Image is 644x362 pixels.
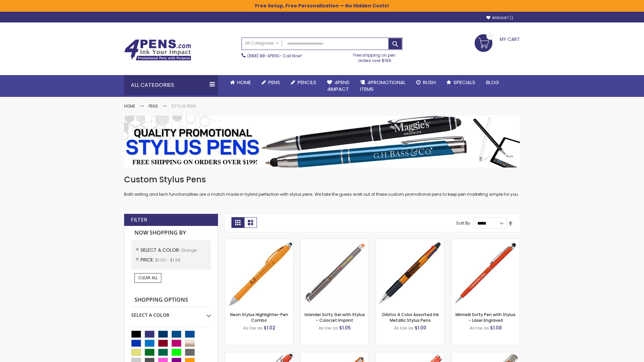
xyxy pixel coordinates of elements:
[376,239,444,307] img: Orbitor 4 Color Assorted Ink Metallic Stylus Pens-Orange
[124,174,520,197] div: Both writing and tech functionalities are a match made in hybrid perfection with stylus pens. We ...
[382,312,439,323] a: Orbitor 4 Color Assorted Ink Metallic Stylus Pens
[231,217,244,228] strong: Grid
[453,79,475,86] span: Specials
[138,275,158,281] span: Clear All
[242,38,282,49] a: All Categories
[327,79,350,93] span: 4Pens 4impact
[264,324,275,331] span: $1.02
[470,325,489,331] span: As low as
[441,75,481,90] a: Specials
[301,239,369,307] img: Islander Softy Gel with Stylus - ColorJet Imprint-Orange
[230,312,288,323] a: Neon Stylus Highlighter-Pen Combo
[486,15,513,20] a: Wishlist
[124,75,218,95] div: All Categories
[181,247,197,253] span: Orange
[355,75,411,97] a: 4PROMOTIONALITEMS
[451,239,520,244] a: Minnelli Softy Pen with Stylus - Laser Engraved-Orange
[319,325,338,331] span: As low as
[490,324,502,331] span: $1.08
[149,103,158,109] a: Pens
[243,325,263,331] span: As low as
[225,239,293,244] a: Neon Stylus Highlighter-Pen Combo-Orange
[131,293,211,307] strong: Shopping Options
[456,220,470,226] label: Sort By
[451,239,520,307] img: Minnelli Softy Pen with Stylus - Laser Engraved-Orange
[237,79,251,86] span: Home
[455,312,516,323] a: Minnelli Softy Pen with Stylus - Laser Engraved
[225,75,256,90] a: Home
[131,307,211,318] div: Select A Color
[256,75,285,90] a: Pens
[486,79,499,86] span: Blog
[247,53,279,59] a: (888) 88-4PENS
[301,239,369,244] a: Islander Softy Gel with Stylus - ColorJet Imprint-Orange
[415,324,426,331] span: $1.00
[247,53,302,59] span: - Call Now!
[124,116,520,168] img: Stylus Pens
[171,103,196,109] strong: Stylus Pens
[411,75,441,90] a: Rush
[124,103,135,109] a: Home
[451,352,520,358] a: Tres-Chic Softy Brights with Stylus Pen - Laser-Orange
[141,247,181,253] span: Select A Color
[268,79,280,86] span: Pens
[423,79,436,86] span: Rush
[481,75,504,90] a: Blog
[360,79,406,93] span: 4PROMOTIONAL ITEMS
[124,39,191,61] img: 4Pens Custom Pens and Promotional Products
[322,75,355,97] a: 4Pens4impact
[339,324,351,331] span: $1.05
[245,41,279,46] span: All Categories
[225,352,293,358] a: 4P-MS8B-Orange
[124,174,520,185] h1: Custom Stylus Pens
[141,256,155,263] span: Price
[225,239,293,307] img: Neon Stylus Highlighter-Pen Combo-Orange
[131,226,211,240] strong: Now Shopping by
[376,352,444,358] a: Marin Softy Pen with Stylus - Laser Engraved-Orange
[394,325,414,331] span: As low as
[285,75,322,90] a: Pencils
[298,79,316,86] span: Pencils
[131,216,147,224] strong: Filter
[346,50,403,63] div: Free shipping on pen orders over $199
[135,273,161,283] a: Clear All
[305,312,365,323] a: Islander Softy Gel with Stylus - ColorJet Imprint
[376,239,444,244] a: Orbitor 4 Color Assorted Ink Metallic Stylus Pens-Orange
[301,352,369,358] a: Avendale Velvet Touch Stylus Gel Pen-Orange
[155,257,180,263] span: $1.00 - $1.99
